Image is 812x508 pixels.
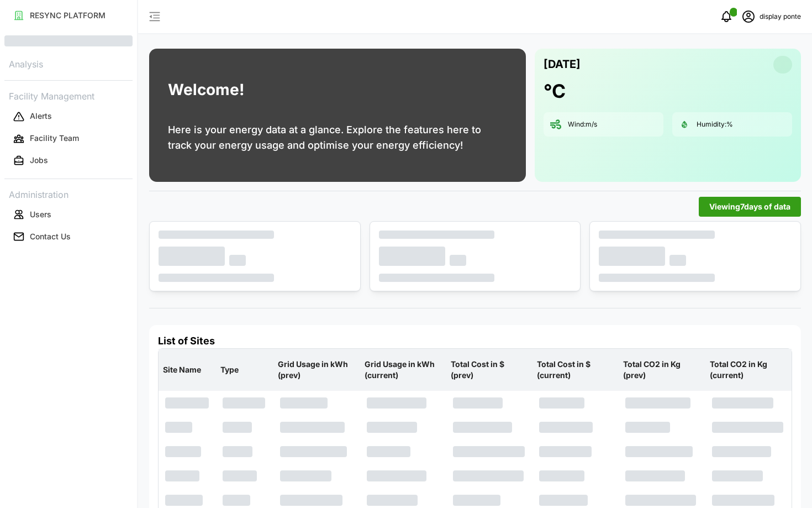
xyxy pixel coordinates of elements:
[535,350,616,390] p: Total Cost in $ (current)
[168,122,507,153] p: Here is your energy data at a glance. Explore the features here to track your energy usage and op...
[30,133,79,144] p: Facility Team
[715,6,737,28] button: notifications
[158,334,792,348] h4: List of Sites
[161,355,214,384] p: Site Name
[168,78,244,102] h1: Welcome!
[30,209,51,220] p: Users
[362,350,444,390] p: Grid Usage in kWh (current)
[568,120,597,129] p: Wind: m/s
[760,12,801,22] p: display ponte
[621,350,703,390] p: Total CO2 in Kg (prev)
[737,6,760,28] button: schedule
[4,129,133,149] button: Facility Team
[30,111,52,122] p: Alerts
[4,107,133,127] button: Alerts
[4,87,133,103] p: Facility Management
[449,350,530,390] p: Total Cost in $ (prev)
[4,6,133,25] button: RESYNC PLATFORM
[544,55,581,74] p: [DATE]
[4,4,133,27] a: RESYNC PLATFORM
[697,120,733,129] p: Humidity: %
[4,203,133,226] a: Users
[30,231,71,242] p: Contact Us
[4,128,133,150] a: Facility Team
[699,197,801,217] button: Viewing7days of data
[4,151,133,171] button: Jobs
[4,106,133,128] a: Alerts
[709,197,790,216] span: Viewing 7 days of data
[4,55,133,71] p: Analysis
[4,150,133,172] a: Jobs
[4,186,133,202] p: Administration
[708,350,789,390] p: Total CO2 in Kg (current)
[4,205,133,224] button: Users
[276,350,357,390] p: Grid Usage in kWh (prev)
[4,227,133,247] button: Contact Us
[4,226,133,248] a: Contact Us
[30,10,106,21] p: RESYNC PLATFORM
[544,79,566,103] h1: °C
[30,155,48,166] p: Jobs
[218,355,271,384] p: Type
